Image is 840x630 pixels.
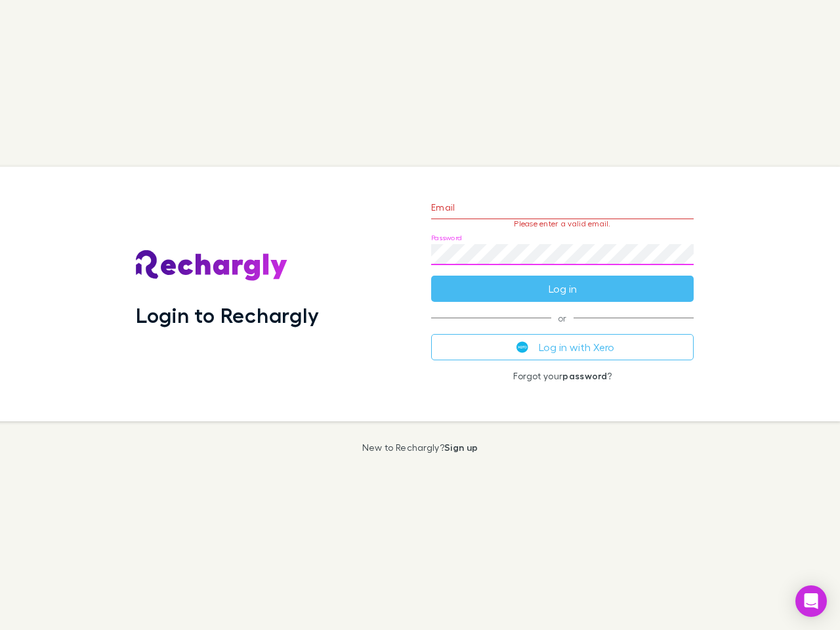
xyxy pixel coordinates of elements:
[795,585,827,617] div: Open Intercom Messenger
[431,233,462,243] label: Password
[136,303,319,327] h1: Login to Rechargly
[136,250,288,282] img: Rechargly's Logo
[431,276,694,302] button: Log in
[362,442,478,453] p: New to Rechargly?
[444,442,478,453] a: Sign up
[516,341,528,353] img: Xero's logo
[431,219,694,228] p: Please enter a valid email.
[431,371,694,381] p: Forgot your ?
[431,318,694,318] span: or
[431,334,694,360] button: Log in with Xero
[562,370,607,381] a: password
